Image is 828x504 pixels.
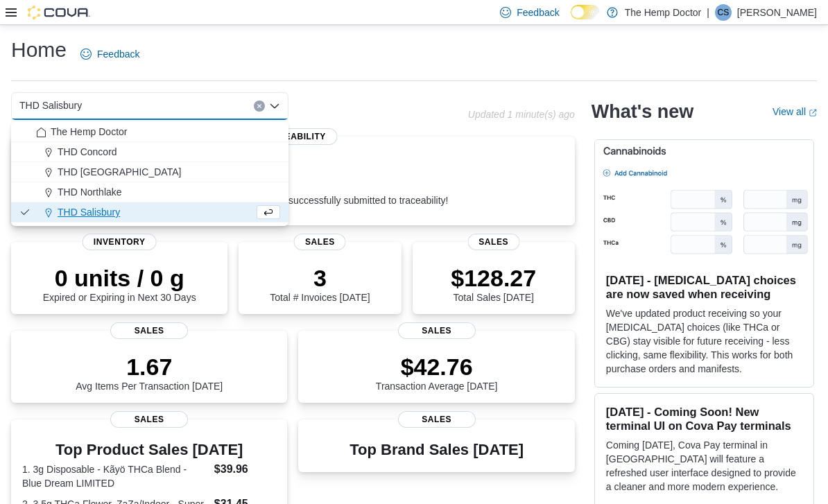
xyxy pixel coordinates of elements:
div: Avg Items Per Transaction [DATE] [76,353,223,392]
span: Sales [110,411,188,428]
p: Coming [DATE], Cova Pay terminal in [GEOGRAPHIC_DATA] will feature a refreshed user interface des... [606,438,802,494]
p: We've updated product receiving so your [MEDICAL_DATA] choices (like THCa or CBG) stay visible fo... [606,306,802,376]
button: The Hemp Doctor [11,122,288,142]
h3: Top Product Sales [DATE] [22,442,276,458]
button: Clear input [254,101,265,112]
img: Cova [28,6,90,19]
a: Feedback [75,40,145,68]
dd: $39.96 [214,461,277,478]
div: Total # Invoices [DATE] [270,264,370,303]
button: THD Northlake [11,182,288,202]
p: The Hemp Doctor [625,4,701,21]
span: The Hemp Doctor [51,125,127,139]
p: 0 units / 0 g [43,264,196,292]
h3: Top Brand Sales [DATE] [350,442,524,458]
span: Sales [294,234,346,250]
span: Sales [398,322,476,339]
span: THD Salisbury [19,97,82,114]
div: Transaction Average [DATE] [376,353,498,392]
dt: 1. 3g Disposable - Kãyö THCa Blend - Blue Dream LIMITED [22,462,209,490]
button: THD Concord [11,142,288,162]
span: THD [GEOGRAPHIC_DATA] [58,165,181,179]
div: Choose from the following options [11,122,288,223]
span: Sales [467,234,519,250]
h3: [DATE] - [MEDICAL_DATA] choices are now saved when receiving [606,273,802,301]
div: Cindy Shade [715,4,732,21]
p: 0 [221,167,448,195]
p: 1.67 [76,353,223,381]
span: Traceability [249,128,337,145]
span: Feedback [97,47,139,61]
span: Dark Mode [571,19,571,20]
a: View allExternal link [773,106,817,117]
h1: Home [11,36,67,64]
span: THD Salisbury [58,205,120,219]
div: Total Sales [DATE] [451,264,536,303]
p: | [707,4,709,21]
span: Sales [110,322,188,339]
div: Expired or Expiring in Next 30 Days [43,264,196,303]
button: THD [GEOGRAPHIC_DATA] [11,162,288,182]
h2: What's new [592,101,693,123]
button: THD Salisbury [11,202,288,223]
input: Dark Mode [571,5,600,19]
h3: [DATE] - Coming Soon! New terminal UI on Cova Pay terminals [606,405,802,433]
span: Sales [398,411,476,428]
button: Close list of options [269,101,280,112]
p: [PERSON_NAME] [737,4,817,21]
svg: External link [809,109,817,117]
p: 3 [270,264,370,292]
span: CS [718,4,730,21]
p: $42.76 [376,353,498,381]
span: THD Concord [58,145,117,159]
p: $128.27 [451,264,536,292]
div: All invoices are successfully submitted to traceability! [221,167,448,206]
span: THD Northlake [58,185,122,199]
span: Inventory [83,234,157,250]
p: Updated 1 minute(s) ago [468,109,575,120]
span: Feedback [517,6,559,19]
